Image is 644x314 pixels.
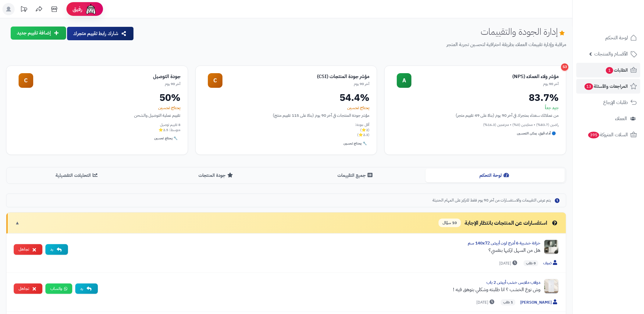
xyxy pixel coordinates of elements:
span: السلات المتروكة [588,130,628,139]
div: 🔧 يحتاج تحسين [152,135,180,142]
button: شارك رابط تقييم متجرك [67,27,133,40]
span: [DATE] [499,260,519,266]
div: 54.4% [203,93,370,102]
span: العملاء [615,114,627,123]
span: 13 [585,83,593,90]
span: المراجعات والأسئلة [584,82,628,91]
button: تجاهل [14,284,42,294]
div: آخر 90 يوم [411,81,559,87]
button: التحليلات التفصيلية [8,169,147,182]
div: جودة التوصيل [33,73,180,80]
div: آخر 90 يوم [222,81,370,87]
div: 8 تقييم توصيل متوسط: 2.5⭐ [14,122,180,133]
button: رد [45,244,68,255]
img: Product [544,240,559,254]
div: مؤشر جودة المنتجات في آخر 90 يوم (بناءً على 115 تقييم منتج) [203,112,370,119]
span: لوحة التحكم [605,34,628,42]
span: يتم عرض التقييمات والاستفسارات من آخر 90 يوم فقط للتركيز على المهام الحديثة [432,198,551,203]
span: [DATE] [476,299,496,305]
a: السلات المتروكة395 [576,127,640,142]
div: وش نوع الخشب ؟ انا طلبته وشكلي بتوهق فيه ! [103,286,540,293]
a: المراجعات والأسئلة13 [576,79,640,94]
div: يحتاج تحسين [14,105,180,111]
div: 50% [14,93,180,102]
div: من عملائك سعداء بمتجرك في آخر 90 يوم (بناءً على 49 تقييم متجر) [392,112,559,119]
span: [PERSON_NAME] [520,299,559,306]
a: لوحة التحكم [576,30,640,45]
a: طلبات الإرجاع [576,95,640,110]
div: 53 [561,63,568,71]
div: يحتاج تحسين [203,105,370,111]
div: مؤشر جودة المنتجات (CSI) [222,73,370,80]
span: 0 طلب [524,260,538,266]
div: أقل جودة: (2⭐) (2.3⭐) [203,122,370,137]
div: تقييم عملية التوصيل والشحن [14,112,180,119]
a: خزانة خشبية 6 أدرج لون أبيض 140x72 سم [468,240,540,246]
p: مراقبة وإدارة تقييمات العملاء بطريقة احترافية لتحسين تجربة المتجر [139,41,566,48]
a: العملاء [576,111,640,126]
a: الطلبات1 [576,63,640,77]
img: Product [544,279,559,294]
div: C [19,73,33,88]
div: 83.7% [392,93,559,102]
button: لوحة التحكم [425,169,565,182]
img: ai-face.png [85,3,97,15]
a: واتساب [45,284,72,294]
button: إضافة تقييم جديد [11,27,66,40]
button: جودة المنتجات [147,169,286,182]
div: C [208,73,222,88]
div: 🔧 يحتاج تحسين [341,140,369,147]
span: 10 سؤال [439,219,461,227]
span: طلبات الإرجاع [603,98,628,107]
span: 1 [606,67,613,74]
div: A [397,73,411,88]
a: دولاب ملابس خشب أبيض 2 باب [486,279,540,286]
h1: إدارة الجودة والتقييمات [481,27,566,37]
a: تحديثات المنصة [16,3,31,17]
span: 1 طلب [501,299,515,305]
span: الطلبات [605,66,628,74]
span: الأقسام والمنتجات [594,50,628,58]
span: رفيق [73,5,82,13]
button: رد [75,284,98,294]
button: جميع التقييمات [286,169,425,182]
span: 395 [588,132,599,138]
div: مؤشر ولاء العملاء (NPS) [411,73,559,80]
div: 🔵 أداء قوي، يمكن التحسين [515,130,559,137]
div: هل من السهل اركبها بنفسي؟ [73,247,540,254]
button: تجاهل [14,244,42,255]
div: راضين (83.7%) • محايدين (0%) • منزعجين (16.3%) [392,122,559,127]
div: استفسارات عن المنتجات بانتظار الإجابة [439,219,559,227]
div: آخر 90 يوم [33,81,180,87]
span: ضيف [543,260,559,266]
div: جيد جداً [392,105,559,111]
span: ▼ [15,219,20,227]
